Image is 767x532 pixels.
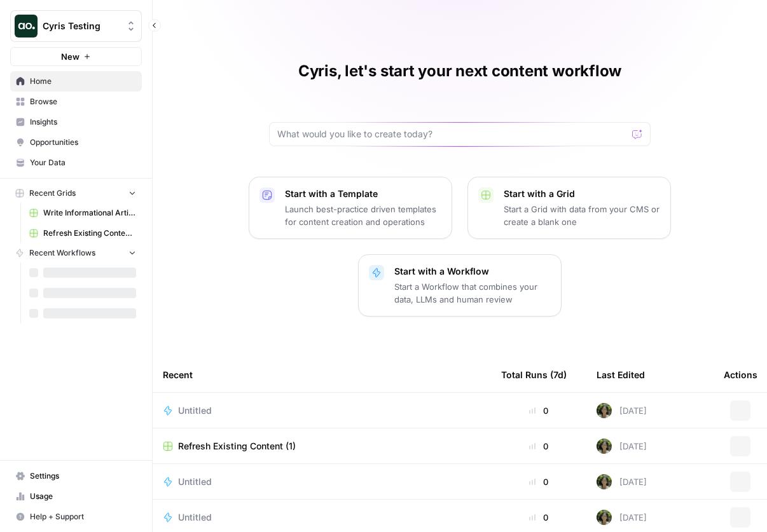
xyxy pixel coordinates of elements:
a: Settings [10,466,142,486]
a: Untitled [163,404,481,417]
img: 9yzyh6jx8pyi0i4bg270dfgokx5n [597,439,612,454]
p: Start with a Grid [504,188,660,200]
span: Cyris Testing [43,20,120,32]
a: Write Informational Articles [24,203,142,223]
div: [DATE] [597,510,647,525]
a: Untitled [163,511,481,524]
h1: Cyris, let's start your next content workflow [298,61,621,81]
span: New [61,50,79,63]
button: Start with a TemplateLaunch best-practice driven templates for content creation and operations [249,177,452,239]
span: Refresh Existing Content (1) [43,228,136,239]
span: Recent Workflows [29,247,95,259]
button: Help + Support [10,507,142,527]
span: Refresh Existing Content (1) [178,440,296,453]
div: 0 [501,440,576,453]
div: Recent [163,357,481,392]
span: Untitled [178,404,212,417]
span: Opportunities [30,137,136,148]
a: Home [10,71,142,92]
p: Launch best-practice driven templates for content creation and operations [285,203,441,228]
span: Your Data [30,157,136,168]
span: Untitled [178,511,212,524]
div: [DATE] [597,439,647,454]
div: 0 [501,511,576,524]
span: Browse [30,96,136,107]
div: [DATE] [597,474,647,489]
span: Insights [30,116,136,128]
span: Usage [30,491,136,502]
div: Total Runs (7d) [501,357,567,392]
a: Your Data [10,153,142,173]
button: Start with a WorkflowStart a Workflow that combines your data, LLMs and human review [358,254,562,317]
span: Write Informational Articles [43,207,136,219]
span: Home [30,76,136,87]
a: Untitled [163,475,481,488]
img: 9yzyh6jx8pyi0i4bg270dfgokx5n [597,403,612,418]
div: Last Edited [597,357,645,392]
a: Browse [10,92,142,112]
div: Actions [724,357,757,392]
a: Opportunities [10,132,142,153]
p: Start a Grid with data from your CMS or create a blank one [504,203,660,228]
button: Start with a GridStart a Grid with data from your CMS or create a blank one [467,177,671,239]
button: Recent Workflows [10,243,142,263]
input: What would you like to create today? [277,128,627,140]
button: Workspace: Cyris Testing [10,10,142,42]
div: [DATE] [597,403,647,418]
img: Cyris Testing Logo [15,15,38,38]
a: Usage [10,486,142,507]
img: 9yzyh6jx8pyi0i4bg270dfgokx5n [597,510,612,525]
button: New [10,47,142,66]
span: Recent Grids [29,188,76,199]
img: 9yzyh6jx8pyi0i4bg270dfgokx5n [597,474,612,489]
span: Help + Support [30,511,136,522]
div: 0 [501,404,576,417]
span: Untitled [178,475,212,488]
a: Insights [10,112,142,132]
span: Settings [30,470,136,482]
p: Start a Workflow that combines your data, LLMs and human review [394,280,551,306]
button: Recent Grids [10,184,142,203]
a: Refresh Existing Content (1) [163,440,481,453]
div: 0 [501,475,576,488]
a: Refresh Existing Content (1) [24,223,142,243]
p: Start with a Template [285,188,441,200]
p: Start with a Workflow [394,265,551,278]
